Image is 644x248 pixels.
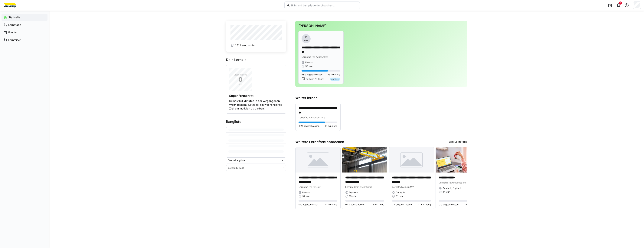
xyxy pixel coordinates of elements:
[392,203,412,206] span: 0% abgeschlossen
[402,186,414,188] span: von smART
[299,203,318,206] span: 0% abgeschlossen
[308,116,325,119] span: von hasenkamp
[330,78,340,81] div: Auf Kurs
[324,203,337,206] span: 32 min übrig
[439,181,449,184] span: Lernpfad
[302,73,322,76] span: 68% abgeschlossen
[345,203,365,206] span: 0% abgeschlossen
[299,186,308,188] span: Lernpfad
[371,203,384,206] span: 15 min übrig
[299,125,319,128] span: 68% abgeschlossen
[305,35,308,39] span: 15
[620,2,621,4] span: 8
[349,191,358,194] span: Deutsch
[295,96,467,100] h3: Weiter lernen
[396,191,405,194] span: Deutsch
[226,120,286,124] h3: Rangliste
[449,140,467,144] a: Alle Lernpfade
[226,58,286,62] h3: Dein Lernziel
[305,61,314,64] span: Deutsch
[449,181,466,184] span: von edyoucated
[290,4,358,7] input: Skills und Lernpfade durchsuchen…
[295,140,344,144] h3: Weitere Lernpfade entdecken
[355,186,372,188] span: von hasenkamp
[328,73,340,76] span: 16 min übrig
[325,125,337,128] span: 16 min übrig
[436,147,481,173] img: image
[304,39,308,42] span: Okt
[308,186,320,188] span: von smART
[443,190,450,193] span: 2h 51m
[305,65,312,68] span: 50 min
[392,186,402,188] span: Lernpfad
[349,195,356,198] span: 15 min
[299,116,308,119] span: Lernpfad
[298,24,464,28] h3: [PERSON_NAME]
[342,147,387,173] img: image
[311,55,328,58] span: von hasenkamp
[302,55,311,58] span: Lernpfad
[229,94,283,98] h4: Super Fortschritt!
[302,195,309,198] span: 32 min
[235,43,254,47] span: 131 Lernpunkte
[302,191,311,194] span: Deutsch
[229,99,283,110] p: Du hast gelernt! Setze dir ein wöchentliches Ziel, um motiviert zu bleiben.
[228,159,245,162] span: Team-Rangliste
[389,147,434,173] img: image
[345,186,355,188] span: Lernpfad
[306,78,324,81] span: Fällig in 29 Tagen
[464,203,478,206] span: 2h 51m übrig
[229,99,280,106] strong: 131 Minuten in der vergangenen Woche
[296,147,340,173] img: image
[443,187,461,190] span: Deutsch, Englisch
[228,166,244,169] span: Letzte 30 Tage
[439,203,459,206] span: 0% abgeschlossen
[396,195,403,198] span: 31 min
[418,203,431,206] span: 31 min übrig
